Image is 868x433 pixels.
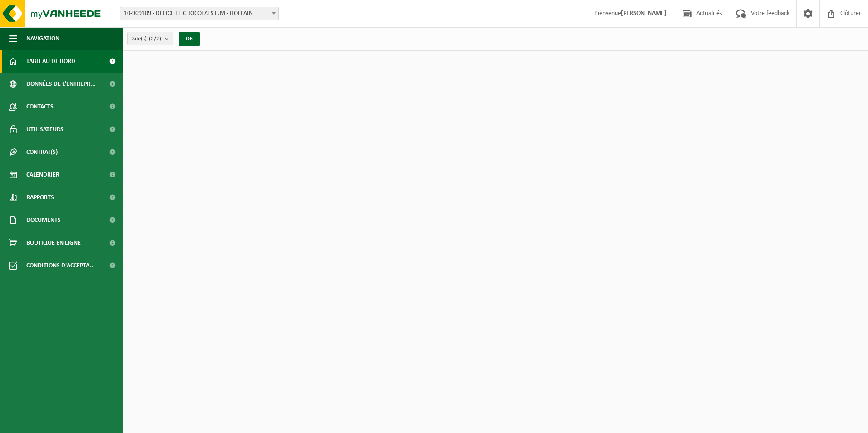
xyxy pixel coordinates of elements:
[26,231,81,254] span: Boutique en ligne
[26,50,75,73] span: Tableau de bord
[132,32,161,46] span: Site(s)
[26,73,96,95] span: Données de l'entrepr...
[26,163,59,186] span: Calendrier
[26,209,61,231] span: Documents
[26,254,95,277] span: Conditions d'accepta...
[149,36,161,42] count: (2/2)
[621,10,666,17] strong: [PERSON_NAME]
[120,7,279,20] span: 10-909109 - DELICE ET CHOCOLATS E.M - HOLLAIN
[26,95,54,118] span: Contacts
[120,7,278,20] span: 10-909109 - DELICE ET CHOCOLATS E.M - HOLLAIN
[127,32,173,45] button: Site(s)(2/2)
[26,27,59,50] span: Navigation
[179,32,200,46] button: OK
[26,141,58,163] span: Contrat(s)
[26,186,54,209] span: Rapports
[26,118,64,141] span: Utilisateurs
